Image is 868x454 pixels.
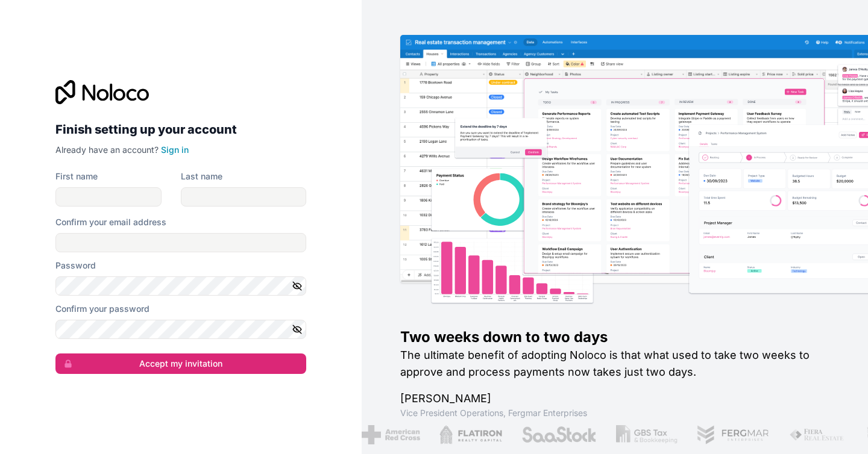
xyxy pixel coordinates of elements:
img: /assets/gbstax-C-GtDUiK.png [591,425,652,444]
button: Accept my invitation [55,353,306,374]
img: /assets/flatiron-C8eUkumj.png [414,425,477,444]
label: Confirm your password [55,303,149,315]
h2: Finish setting up your account [55,119,306,140]
input: given-name [55,187,162,207]
h1: [PERSON_NAME] [400,390,829,407]
label: Confirm your email address [55,216,166,228]
label: Last name [181,170,222,182]
h1: Two weeks down to two days [400,328,829,347]
img: /assets/saastock-C6Zbiodz.png [496,425,572,444]
h2: The ultimate benefit of adopting Noloco is that what used to take two weeks to approve and proces... [400,347,829,381]
input: family-name [181,187,306,207]
input: Email address [55,233,306,252]
h1: Vice President Operations , Fergmar Enterprises [400,407,829,419]
img: /assets/fergmar-CudnrXN5.png [671,425,745,444]
img: /assets/american-red-cross-BAupjrZR.png [336,425,395,444]
img: /assets/fiera-fwj2N5v4.png [764,425,820,444]
label: Password [55,260,96,272]
input: Password [55,276,306,296]
label: First name [55,170,98,182]
a: Sign in [161,145,189,155]
span: Already have an account? [55,145,159,155]
input: Confirm password [55,320,306,339]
